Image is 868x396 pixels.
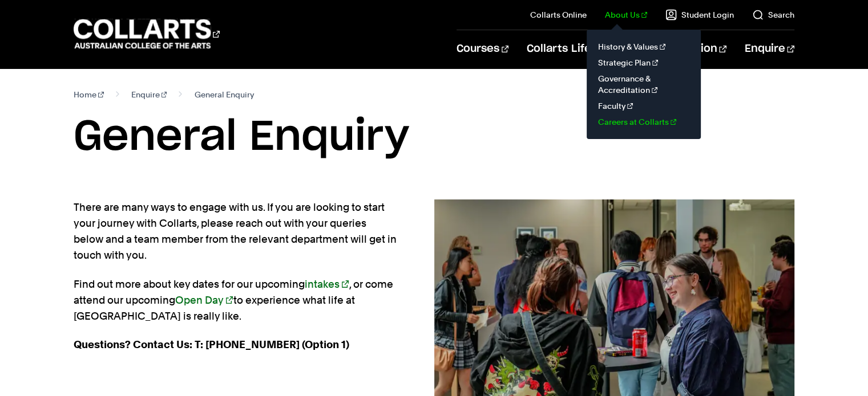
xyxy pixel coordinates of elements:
[530,9,587,21] a: Collarts Online
[74,199,397,263] p: There are many ways to engage with us. If you are looking to start your journey with Collarts, pl...
[194,87,253,103] span: General Enquiry
[74,276,397,324] p: Find out more about key dates for our upcoming , or come attend our upcoming to experience what l...
[74,338,349,350] strong: Questions? Contact Us: T: [PHONE_NUMBER] (Option 1)
[752,9,794,21] a: Search
[596,98,692,114] a: Faculty
[74,87,104,103] a: Home
[605,9,647,21] a: About Us
[596,55,692,71] a: Strategic Plan
[74,112,794,163] h1: General Enquiry
[527,30,600,68] a: Collarts Life
[665,9,734,21] a: Student Login
[175,294,233,306] a: Open Day
[305,278,349,290] a: intakes
[596,39,692,55] a: History & Values
[596,71,692,98] a: Governance & Accreditation
[457,30,508,68] a: Courses
[596,114,692,130] a: Careers at Collarts
[74,18,220,50] div: Go to homepage
[745,30,794,68] a: Enquire
[131,87,167,103] a: Enquire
